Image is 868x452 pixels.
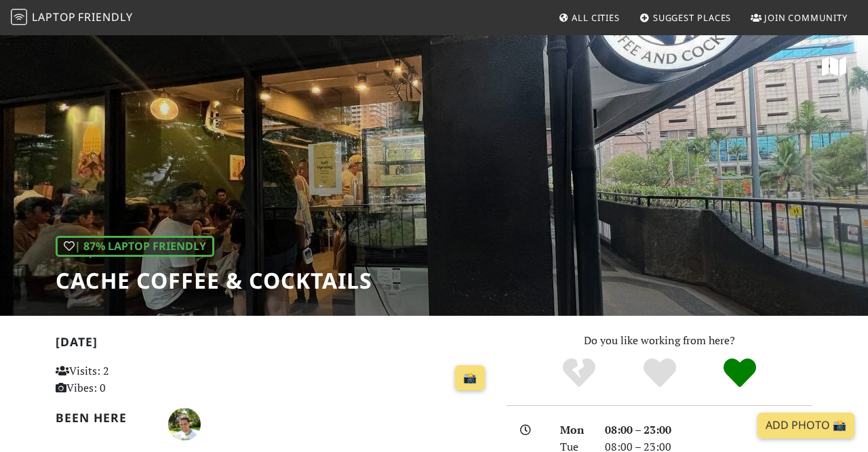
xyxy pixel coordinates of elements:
span: Join Community [764,12,848,24]
span: Friendly [78,9,132,24]
a: LaptopFriendly LaptopFriendly [11,6,133,30]
div: Yes [619,356,700,390]
a: 📸 [455,365,485,391]
div: 08:00 – 23:00 [597,422,821,439]
a: Add Photo 📸 [757,413,854,438]
div: | 87% Laptop Friendly [56,236,214,258]
span: Laptop [32,9,76,24]
span: Suggest Places [653,12,732,24]
a: All Cities [553,5,625,30]
a: Join Community [745,5,853,30]
p: Do you like working from here? [507,332,812,350]
span: Andre Rubin [168,415,201,430]
div: No [538,356,619,390]
a: Suggest Places [634,5,737,30]
div: Mon [552,422,597,439]
span: All Cities [572,12,620,24]
img: 4135-andre.jpg [168,408,201,440]
div: Definitely! [700,356,781,390]
p: Visits: 2 Vibes: 0 [56,363,190,397]
img: LaptopFriendly [11,9,27,25]
h2: [DATE] [56,335,490,354]
h1: Cache Coffee & Cocktails [56,268,372,293]
h2: Been here [56,411,152,425]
